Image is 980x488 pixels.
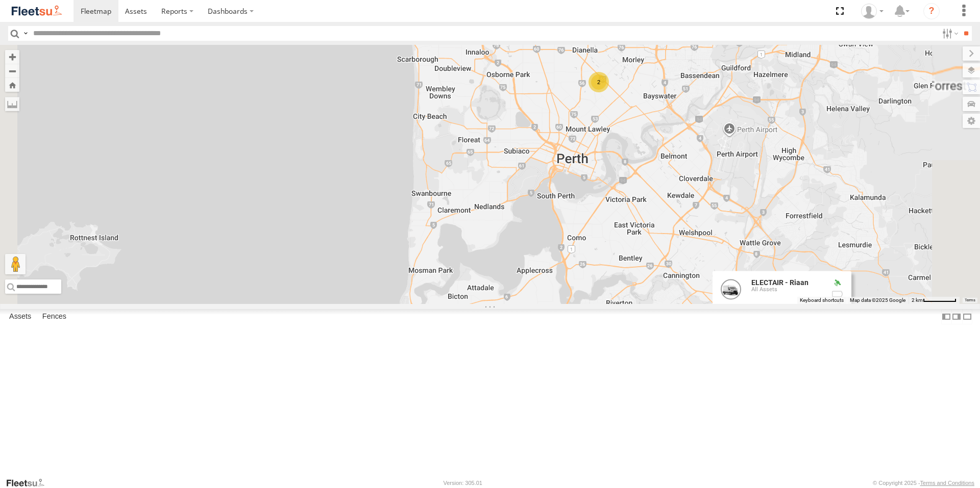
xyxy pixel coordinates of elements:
[873,480,974,486] div: © Copyright 2025 -
[10,4,63,18] img: fleetsu-logo-horizontal.svg
[912,297,923,303] span: 2 km
[962,309,972,324] label: Hide Summary Table
[4,310,36,324] label: Assets
[5,254,26,274] button: Drag Pegman onto the map to open Street View
[21,26,30,41] label: Search Query
[721,279,741,299] a: View Asset Details
[923,3,940,19] i: ?
[5,64,19,78] button: Zoom out
[5,78,19,92] button: Zoom Home
[5,50,19,64] button: Zoom in
[831,279,843,287] div: Valid GPS Fix
[589,72,609,92] div: 2
[751,287,823,293] div: All Assets
[800,297,844,304] button: Keyboard shortcuts
[444,480,482,486] div: Version: 305.01
[751,278,808,287] a: ELECTAIR - Riaan
[938,26,960,41] label: Search Filter Options
[941,309,951,324] label: Dock Summary Table to the Left
[6,478,53,488] a: Visit our Website
[5,97,19,111] label: Measure
[831,290,843,298] div: No battery health information received from this device.
[909,297,960,304] button: Map scale: 2 km per 62 pixels
[965,298,975,302] a: Terms
[920,480,974,486] a: Terms and Conditions
[963,114,980,128] label: Map Settings
[850,297,905,303] span: Map data ©2025 Google
[951,309,962,324] label: Dock Summary Table to the Right
[37,310,71,324] label: Fences
[857,4,887,19] div: Wayne Betts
